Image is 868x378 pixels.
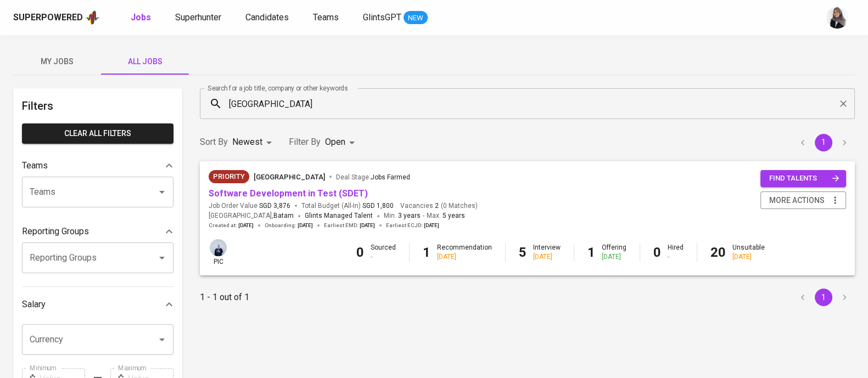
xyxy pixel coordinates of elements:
[209,171,249,182] span: Priority
[404,13,428,24] span: NEW
[398,212,421,219] span: 3 years
[668,252,684,262] div: -
[602,243,626,262] div: Offering
[792,289,855,306] nav: pagination navigation
[175,12,221,22] span: Superhunter
[587,245,595,260] b: 1
[437,252,492,262] div: [DATE]
[710,245,726,260] b: 20
[386,222,439,229] span: Earliest ECJD :
[384,212,421,219] span: Min.
[371,243,396,262] div: Sourced
[519,245,527,260] b: 5
[732,252,765,262] div: [DATE]
[362,201,394,211] span: SGD 1,800
[154,332,170,347] button: Open
[356,245,364,260] b: 0
[769,172,839,185] span: find talents
[200,291,249,304] p: 1 - 1 out of 1
[131,12,151,22] b: Jobs
[815,134,832,151] button: page 1
[433,201,439,211] span: 2
[108,55,182,69] span: All Jobs
[22,221,173,242] div: Reporting Groups
[209,170,249,183] div: New Job received from Demand Team
[31,127,165,140] span: Clear All filters
[325,137,345,147] span: Open
[154,250,170,266] button: Open
[336,173,410,181] span: Deal Stage :
[653,245,661,260] b: 0
[175,11,223,25] a: Superhunter
[154,184,170,200] button: Open
[423,245,430,260] b: 1
[400,201,478,211] span: Vacancies ( 0 Matches )
[232,136,262,149] p: Newest
[437,243,492,262] div: Recommendation
[20,55,94,69] span: My Jobs
[22,155,173,177] div: Teams
[602,252,626,262] div: [DATE]
[22,298,46,311] p: Salary
[200,136,228,149] p: Sort By
[668,243,684,262] div: Hired
[423,211,424,222] span: -
[131,11,153,25] a: Jobs
[325,132,359,153] div: Open
[424,222,439,229] span: [DATE]
[533,252,561,262] div: [DATE]
[313,11,341,25] a: Teams
[301,201,394,211] span: Total Budget (All-In)
[85,9,100,26] img: app logo
[232,132,276,153] div: Newest
[324,222,375,229] span: Earliest EMD :
[792,134,855,151] nav: pagination navigation
[836,96,851,111] button: Clear
[22,159,48,172] p: Teams
[209,188,368,199] a: Software Development in Test (SDET)
[760,191,846,210] button: more actions
[209,222,254,229] span: Created at :
[533,243,561,262] div: Interview
[254,173,325,181] span: [GEOGRAPHIC_DATA]
[209,238,228,267] div: pic
[22,294,173,315] div: Salary
[443,212,465,219] span: 5 years
[313,12,339,22] span: Teams
[298,222,313,229] span: [DATE]
[427,212,465,219] span: Max.
[273,211,294,222] span: Batam
[13,9,100,26] a: Superpoweredapp logo
[760,170,846,187] button: find talents
[245,11,291,25] a: Candidates
[371,173,410,181] span: Jobs Farmed
[22,225,89,238] p: Reporting Groups
[245,12,289,22] span: Candidates
[305,212,373,219] span: Glints Managed Talent
[238,222,254,229] span: [DATE]
[22,123,173,144] button: Clear All filters
[209,201,290,211] span: Job Order Value
[265,222,313,229] span: Onboarding :
[732,243,765,262] div: Unsuitable
[363,11,428,25] a: GlintsGPT NEW
[360,222,375,229] span: [DATE]
[13,12,83,24] div: Superpowered
[210,239,227,256] img: annisa@glints.com
[769,194,825,207] span: more actions
[289,136,321,149] p: Filter By
[363,12,401,22] span: GlintsGPT
[209,211,294,222] span: [GEOGRAPHIC_DATA] ,
[371,252,396,262] div: -
[815,289,832,306] button: page 1
[826,7,848,29] img: sinta.windasari@glints.com
[259,201,290,211] span: SGD 3,876
[22,97,173,115] h6: Filters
